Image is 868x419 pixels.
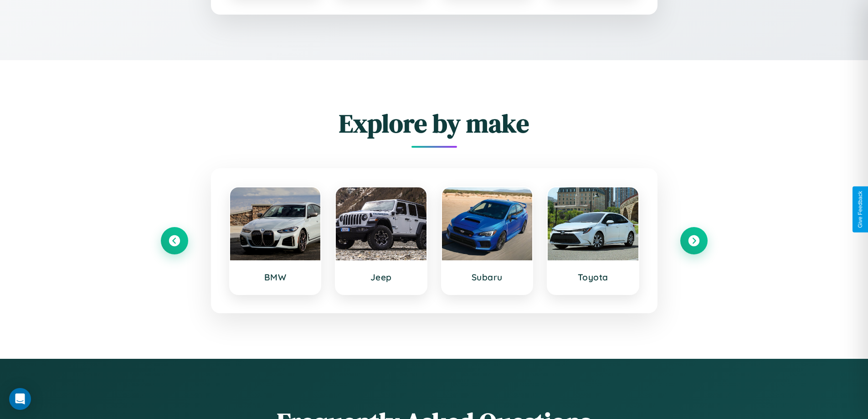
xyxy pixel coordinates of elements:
h3: Jeep [345,272,417,283]
h2: Explore by make [161,106,708,141]
h3: BMW [239,272,312,283]
div: Open Intercom Messenger [9,388,31,410]
h3: Subaru [451,272,524,283]
div: Give Feedback [857,191,863,228]
h3: Toyota [557,272,629,283]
